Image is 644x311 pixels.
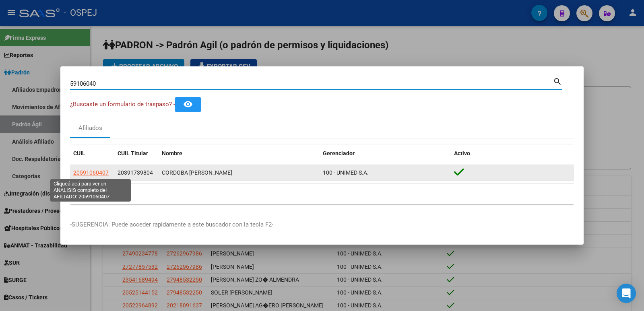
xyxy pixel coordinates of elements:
datatable-header-cell: Gerenciador [320,145,451,162]
span: Nombre [162,150,182,157]
div: CORDOBA [PERSON_NAME] [162,168,316,177]
span: 100 - UNIMED S.A. [323,169,369,176]
span: 20391739804 [118,169,153,176]
div: 1 total [70,184,574,204]
datatable-header-cell: CUIL [70,145,114,162]
span: CUIL Titular [118,150,148,157]
span: ¿Buscaste un formulario de traspaso? - [70,101,175,108]
datatable-header-cell: CUIL Titular [114,145,159,162]
span: 20591060407 [73,169,109,176]
datatable-header-cell: Activo [451,145,574,162]
datatable-header-cell: Nombre [159,145,320,162]
div: Open Intercom Messenger [617,284,636,303]
mat-icon: search [553,76,562,86]
span: Activo [454,150,470,157]
mat-icon: remove_red_eye [183,99,193,109]
span: Gerenciador [323,150,355,157]
div: Afiliados [78,124,102,133]
p: -SUGERENCIA: Puede acceder rapidamente a este buscador con la tecla F2- [70,220,574,229]
span: CUIL [73,150,85,157]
